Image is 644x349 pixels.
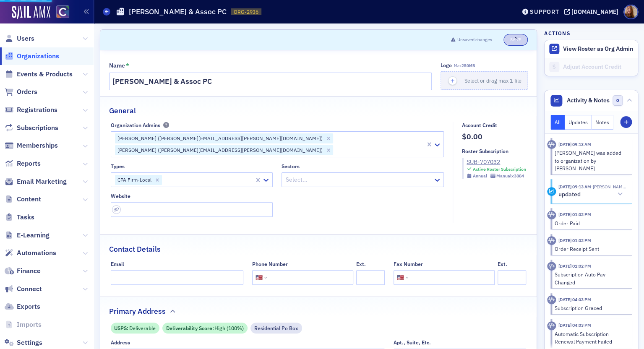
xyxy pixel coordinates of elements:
[441,71,528,90] button: Select or drag max 1 file
[5,70,73,79] a: Events & Products
[571,8,618,16] div: [DOMAIN_NAME]
[462,131,526,142] span: $0.00
[473,173,487,179] div: Annual
[558,191,580,198] h5: updated
[464,77,521,84] span: Select or drag max 1 file
[530,8,559,16] div: Support
[5,231,50,240] a: E-Learning
[109,244,161,255] h2: Contact Details
[555,304,626,312] div: Subscription Graced
[256,273,263,282] div: 🇺🇸
[397,273,404,282] div: 🇺🇸
[17,284,42,294] span: Connect
[126,62,129,70] abbr: This field is required
[111,261,124,267] div: Email
[547,295,556,304] div: Activity
[17,177,67,186] span: Email Marketing
[550,115,565,130] button: All
[50,5,69,20] a: View Homepage
[162,323,248,333] div: Deliverability Score: High (100%)
[115,133,324,143] div: [PERSON_NAME] ([PERSON_NAME][EMAIL_ADDRESS][PERSON_NAME][DOMAIN_NAME])
[234,8,258,16] span: ORG-2936
[252,261,288,267] div: Phone Number
[5,52,59,61] a: Organizations
[613,95,623,106] span: 0
[544,29,570,37] h4: Actions
[623,5,638,19] span: Profile
[115,145,324,155] div: [PERSON_NAME] ([PERSON_NAME][EMAIL_ADDRESS][PERSON_NAME][DOMAIN_NAME])
[356,261,366,267] div: Ext.
[555,245,626,253] div: Order Receipt Sent
[12,6,50,19] img: SailAMX
[394,339,431,346] div: Apt., Suite, Etc.
[555,219,626,227] div: Order Paid
[5,159,41,168] a: Reports
[462,148,508,154] div: Roster Subscription
[17,320,42,329] span: Imports
[115,175,153,185] div: CPA Firm-Local
[457,36,492,43] span: Unsaved changes
[17,195,41,204] span: Content
[558,263,591,269] time: 6/4/2025 01:02 PM
[114,324,129,332] span: USPS :
[558,141,591,147] time: 8/18/2025 09:13 AM
[547,262,556,271] div: Activity
[563,45,633,53] button: View Roster as Org Admin
[5,338,42,347] a: Settings
[17,231,50,240] span: E-Learning
[547,187,556,196] div: Update
[5,302,40,311] a: Exports
[498,261,507,267] div: Ext.
[454,63,475,68] span: Max
[563,63,634,71] div: Adjust Account Credit
[17,302,40,311] span: Exports
[17,213,34,222] span: Tasks
[462,122,497,128] div: Account Credit
[109,105,136,116] h2: General
[111,163,125,169] div: Types
[111,339,130,346] div: Address
[109,62,125,70] div: Name
[129,7,227,17] h1: [PERSON_NAME] & Assoc PC
[558,184,591,190] time: 8/18/2025 09:13 AM
[558,322,591,328] time: 5/15/2025 04:03 PM
[558,190,626,199] button: updated
[324,145,333,155] div: Remove Eleanor Egizii (eleanor.egizii@nla-cpas.com)
[555,271,626,286] div: Subscription Auto Pay Changed
[558,297,591,302] time: 5/15/2025 04:03 PM
[547,211,556,219] div: Activity
[111,193,130,199] div: Website
[111,122,160,128] div: Organization Admins
[5,248,56,258] a: Automations
[17,52,59,61] span: Organizations
[473,167,526,172] div: Active Roster Subscription
[441,62,452,68] div: Logo
[5,87,37,96] a: Orders
[17,338,42,347] span: Settings
[5,123,58,133] a: Subscriptions
[17,248,56,258] span: Automations
[567,96,610,105] span: Activity & Notes
[555,149,626,172] div: [PERSON_NAME] was added to organization by [PERSON_NAME]
[56,5,69,18] img: SailAMX
[166,324,215,332] span: Deliverability Score :
[467,158,526,167] a: SUB-707032
[547,321,556,330] div: Activity
[5,266,41,276] a: Finance
[5,34,34,43] a: Users
[109,306,166,317] h2: Primary Address
[17,159,41,168] span: Reports
[564,9,621,15] button: [DOMAIN_NAME]
[17,141,58,150] span: Memberships
[394,261,423,267] div: Fax Number
[547,236,556,245] div: Activity
[5,141,58,150] a: Memberships
[591,184,626,190] span: Sheila Duggan
[496,173,524,179] div: Manual x3884
[5,177,67,186] a: Email Marketing
[17,87,37,96] span: Orders
[545,58,638,76] a: Adjust Account Credit
[324,133,333,143] div: Remove Stephanie Novosad (stephanie.novosad@nla-cpas.com)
